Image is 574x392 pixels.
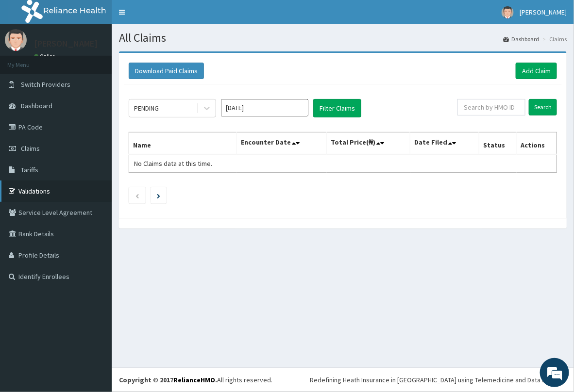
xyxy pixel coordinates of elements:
footer: All rights reserved. [112,367,574,392]
div: Redefining Heath Insurance in [GEOGRAPHIC_DATA] using Telemedicine and Data Science! [310,375,567,385]
li: Claims [540,35,567,43]
th: Encounter Date [236,132,326,155]
strong: Copyright © 2017 . [119,376,217,384]
button: Filter Claims [313,99,361,117]
span: Tariffs [21,165,38,174]
a: RelianceHMO [173,376,215,384]
input: Select Month and Year [221,99,308,116]
a: Dashboard [503,35,539,43]
img: User Image [502,6,514,18]
a: Next page [157,191,160,200]
th: Date Filed [410,132,479,155]
th: Actions [517,132,557,155]
p: [PERSON_NAME] [34,39,98,48]
input: Search by HMO ID [457,99,525,115]
span: Claims [21,144,40,153]
img: User Image [5,29,27,51]
a: Previous page [135,191,139,200]
div: PENDING [134,103,159,113]
span: No Claims data at this time. [134,159,212,168]
a: Add Claim [516,63,557,79]
span: Dashboard [21,101,52,110]
th: Name [129,132,237,155]
h1: All Claims [119,32,567,44]
th: Status [479,132,517,155]
button: Download Paid Claims [129,63,204,79]
input: Search [529,99,557,115]
th: Total Price(₦) [327,132,410,155]
a: Online [34,53,57,60]
span: Switch Providers [21,80,70,89]
span: [PERSON_NAME] [520,8,567,16]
